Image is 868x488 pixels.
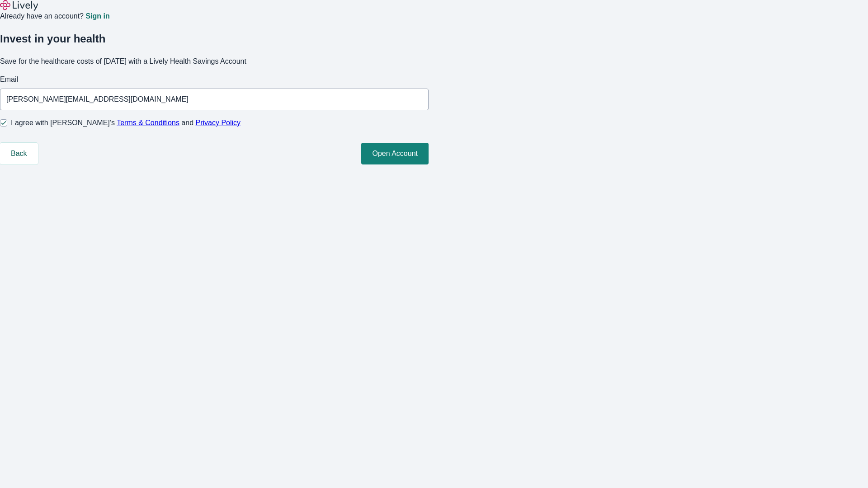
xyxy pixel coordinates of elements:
a: Sign in [85,13,109,20]
a: Privacy Policy [196,119,241,127]
a: Terms & Conditions [117,119,179,127]
button: Open Account [361,143,429,164]
span: I agree with [PERSON_NAME]’s and [11,117,241,128]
